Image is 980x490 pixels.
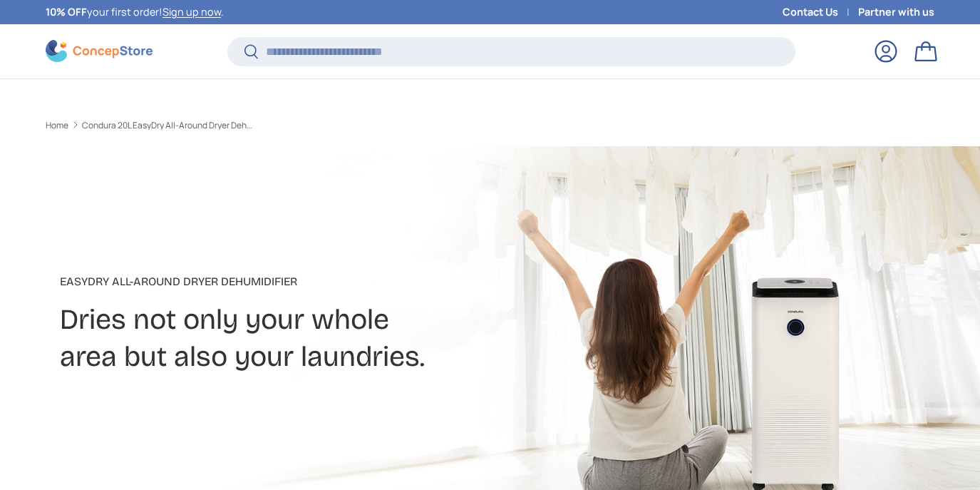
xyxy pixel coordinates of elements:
a: Partner with us [858,4,934,20]
p: EasyDry All-Around Dryer Dehumidifier [60,273,607,290]
img: ConcepStore [46,40,153,62]
a: Condura 20L EasyDry All-Around Dryer Dehumidifier [82,121,253,130]
h2: Dries not only your whole area but also your laundries. [60,302,607,376]
a: Contact Us [783,4,858,20]
a: Sign up now [163,5,221,19]
strong: 10% OFF [46,5,87,19]
a: Home [46,121,68,130]
nav: Breadcrumbs [46,119,517,132]
p: your first order! . [46,4,224,20]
